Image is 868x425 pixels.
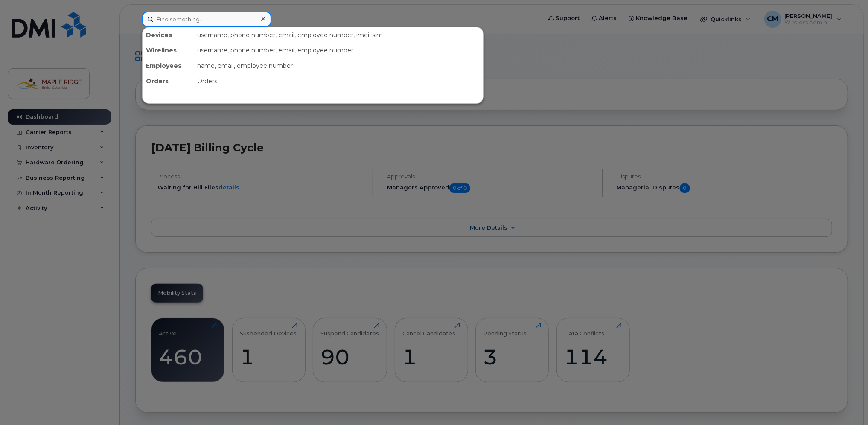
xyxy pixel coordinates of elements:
div: username, phone number, email, employee number, imei, sim [194,27,483,43]
div: Orders [194,73,483,89]
div: username, phone number, email, employee number [194,43,483,58]
div: Devices [143,27,194,43]
div: Wirelines [143,43,194,58]
div: Employees [143,58,194,73]
div: name, email, employee number [194,58,483,73]
div: Orders [143,73,194,89]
